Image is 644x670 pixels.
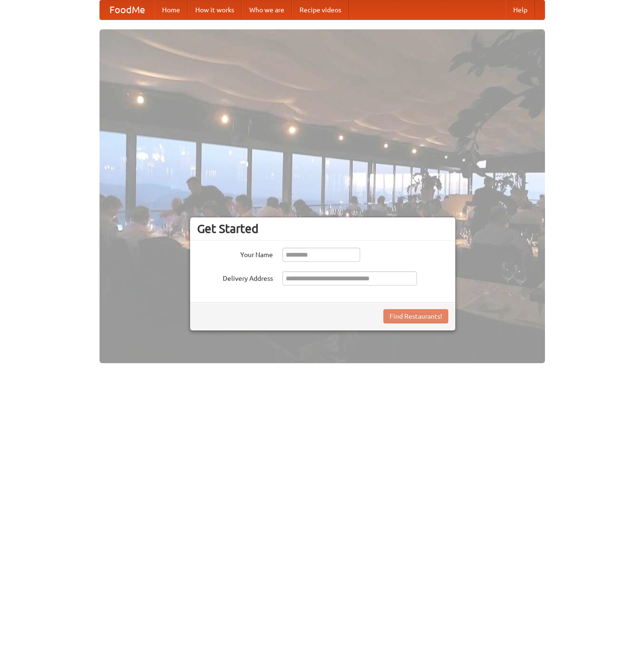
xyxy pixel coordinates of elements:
[242,0,292,19] a: Who we are
[100,0,154,19] a: FoodMe
[197,222,448,236] h3: Get Started
[154,0,188,19] a: Home
[197,248,273,259] label: Your Name
[506,0,535,19] a: Help
[188,0,242,19] a: How it works
[383,309,448,323] button: Find Restaurants!
[197,271,273,283] label: Delivery Address
[292,0,349,19] a: Recipe videos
